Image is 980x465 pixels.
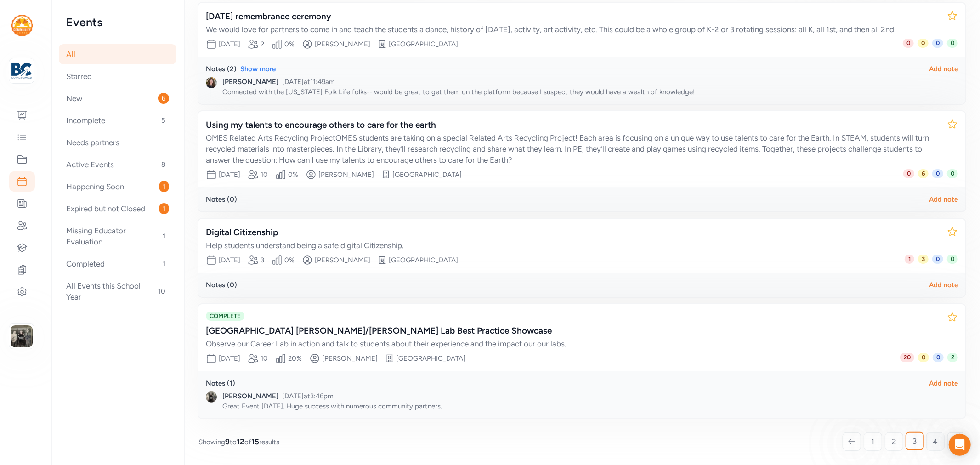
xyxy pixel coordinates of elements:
span: 0 [918,39,929,48]
div: Add note [929,280,958,289]
div: Needs partners [59,132,176,153]
div: Notes ( 2 ) [206,64,237,74]
div: Add note [929,379,958,388]
div: Notes ( 0 ) [206,195,237,204]
span: 0 [933,353,944,362]
div: Expired but not Closed [59,198,176,219]
div: Add note [929,64,958,74]
div: Notes ( 0 ) [206,280,237,289]
div: [DATE] [219,40,240,49]
div: [DATE] remembrance ceremony [206,10,940,23]
p: Connected with the [US_STATE] Folk Life folks-- would be great to get them on the platform becaus... [222,87,958,96]
span: 2 [261,40,264,49]
span: 2 [947,353,958,362]
span: 1 [872,436,875,447]
span: 0 % [284,40,295,49]
span: 3 [918,255,929,264]
span: 0 [903,169,914,178]
span: 20 % [288,354,302,363]
div: Starred [59,66,176,86]
img: logo [11,61,32,81]
div: OMES Related Arts Recycling ProjectOMES students are taking on a special Related Arts Recycling P... [206,132,940,165]
span: 0 [932,255,943,264]
span: 4 [933,436,938,447]
div: [PERSON_NAME] [318,170,374,179]
span: 15 [251,437,259,446]
div: [GEOGRAPHIC_DATA] [PERSON_NAME]/[PERSON_NAME] Lab Best Practice Showcase [206,324,940,337]
div: [GEOGRAPHIC_DATA] [389,40,458,49]
div: [GEOGRAPHIC_DATA] [389,255,458,265]
div: We would love for partners to come in and teach the students a dance, history of [DATE], activity... [206,24,940,35]
div: Using my talents to encourage others to care for the earth [206,119,940,131]
span: 5 [158,115,169,126]
span: 0 [932,169,943,178]
div: Digital Citizenship [206,226,940,239]
div: [GEOGRAPHIC_DATA] [396,354,465,363]
span: 1 [159,181,169,192]
span: 0 % [288,170,298,179]
div: Notes ( 1 ) [206,379,235,388]
span: 2 [892,436,896,447]
div: Observe our Career Lab in action and talk to students about their experience and the impact our o... [206,338,940,349]
div: Active Events [59,154,176,175]
a: 2 [885,432,903,451]
div: [DATE] [219,255,240,265]
h2: Events [66,15,169,29]
div: [GEOGRAPHIC_DATA] [392,170,462,179]
a: 1 [864,432,882,451]
span: 10 [261,170,268,179]
div: All [59,44,176,64]
span: 6 [918,169,929,178]
span: 6 [158,93,169,104]
div: [PERSON_NAME] [315,40,370,49]
div: [DATE] at 11:49am [282,77,335,86]
span: 0 [947,255,958,264]
span: 3 [261,255,264,265]
div: Add note [929,195,958,204]
img: Avatar [206,391,217,403]
div: Open Intercom Messenger [949,434,971,456]
span: 0 [903,39,914,48]
span: 1 [905,255,914,264]
span: 20 [900,353,914,362]
a: 4 [926,432,945,451]
span: 1 [159,258,169,269]
span: 0 [918,353,929,362]
span: 10 [261,354,268,363]
div: [DATE] [219,170,240,179]
div: [PERSON_NAME] [322,354,378,363]
div: All Events this School Year [59,276,176,307]
span: 0 [947,169,958,178]
div: [DATE] at 3:46pm [282,391,334,401]
span: 12 [237,437,244,446]
span: 0 % [284,255,295,265]
p: Great Event [DATE]. Huge success with numerous community partners. [222,402,958,411]
span: Showing to of results [198,436,279,447]
img: Avatar [206,77,217,88]
span: 0 [947,39,958,48]
div: [PERSON_NAME] [222,77,278,86]
span: 0 [932,39,943,48]
span: 1 [159,203,169,214]
div: [PERSON_NAME] [222,391,278,401]
span: 10 [154,286,169,297]
span: 8 [158,159,169,170]
div: Show more [240,64,276,74]
div: Missing Educator Evaluation [59,221,176,252]
div: New [59,88,176,108]
span: 1 [159,231,169,242]
span: COMPLETE [206,312,244,321]
div: [PERSON_NAME] [315,255,370,265]
div: Happening Soon [59,176,176,197]
span: 3 [913,436,917,447]
div: Incomplete [59,110,176,130]
div: [DATE] [219,354,240,363]
img: logo [11,15,33,36]
div: Completed [59,254,176,274]
div: Help students understand being a safe digital Citizenship. [206,240,940,251]
span: 9 [225,437,230,446]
